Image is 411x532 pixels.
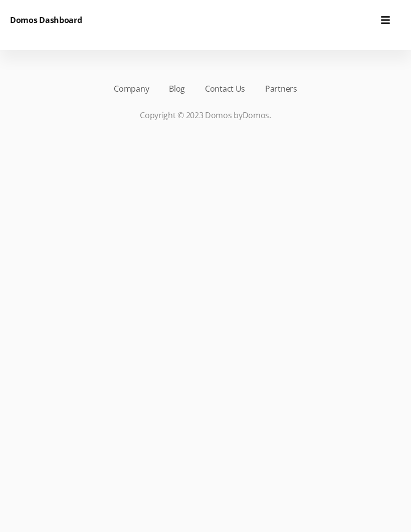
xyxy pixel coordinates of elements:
a: Contact Us [205,83,245,95]
a: Partners [265,83,297,95]
a: Blog [169,83,185,95]
a: Domos [243,110,270,121]
p: Copyright © 2023 Domos by . [25,109,386,121]
h6: Domos Dashboard [10,14,82,26]
a: Company [114,83,149,95]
